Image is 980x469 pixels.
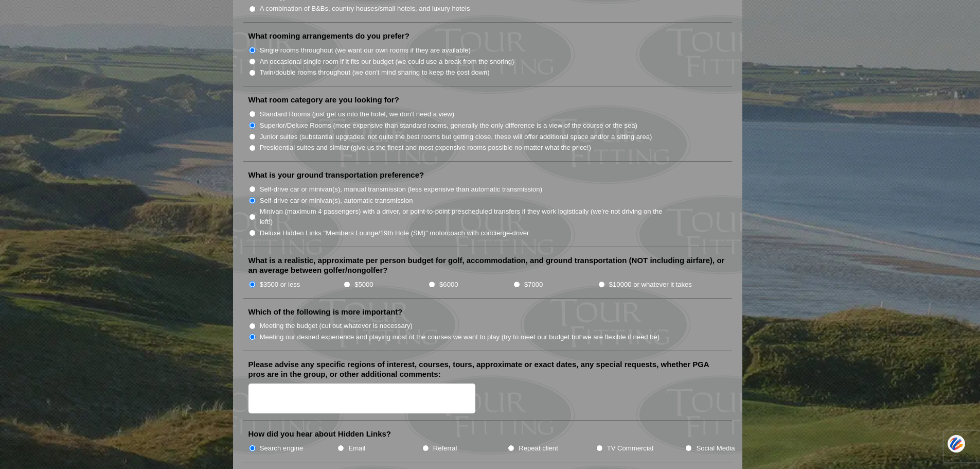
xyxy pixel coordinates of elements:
[248,31,409,41] label: What rooming arrangements do you prefer?
[260,4,470,14] label: A combination of B&Bs, country houses/small hotels, and luxury hotels
[260,57,514,67] label: An occasional single room if it fits our budget (we could use a break from the snoring)
[260,332,660,342] label: Meeting our desired experience and playing most of the courses we want to play (try to meet our b...
[260,280,300,290] label: $3500 or less
[439,280,458,290] label: $6000
[260,228,529,238] label: Deluxe Hidden Links "Members Lounge/19th Hole (SM)" motorcoach with concierge-driver
[248,95,399,105] label: What room category are you looking for?
[260,321,413,331] label: Meeting the budget (cut out whatever is necessary)
[696,443,735,454] label: Social Media
[260,443,304,454] label: Search engine
[260,67,490,78] label: Twin/double rooms throughout (we don't mind sharing to keep the cost down)
[248,255,727,275] label: What is a realistic, approximate per person budget for golf, accommodation, and ground transporta...
[607,443,653,454] label: TV Commercial
[260,206,673,227] label: Minivan (maximum 4 passengers) with a driver, or point-to-point prescheduled transfers if they wo...
[260,45,471,56] label: Single rooms throughout (we want our own rooms if they are available)
[354,280,373,290] label: $5000
[348,443,365,454] label: Email
[524,280,543,290] label: $7000
[248,307,403,317] label: Which of the following is more important?
[260,109,455,119] label: Standard Rooms (just get us into the hotel, we don't need a view)
[260,132,652,142] label: Junior suites (substantial upgrades, not quite the best rooms but getting close, these will offer...
[248,170,424,180] label: What is your ground transportation preference?
[260,196,413,206] label: Self-drive car or minivan(s), automatic transmission
[609,280,692,290] label: $10000 or whatever it takes
[260,184,542,195] label: Self-drive car or minivan(s), manual transmission (less expensive than automatic transmission)
[248,429,391,439] label: How did you hear about Hidden Links?
[260,120,637,131] label: Superior/Deluxe Rooms (more expensive than standard rooms, generally the only difference is a vie...
[519,443,558,454] label: Repeat client
[433,443,457,454] label: Referral
[260,143,591,153] label: Presidential suites and similar (give us the finest and most expensive rooms possible no matter w...
[948,435,965,454] img: svg+xml;base64,PHN2ZyB3aWR0aD0iNDQiIGhlaWdodD0iNDQiIHZpZXdCb3g9IjAgMCA0NCA0NCIgZmlsbD0ibm9uZSIgeG...
[248,359,727,379] label: Please advise any specific regions of interest, courses, tours, approximate or exact dates, any s...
